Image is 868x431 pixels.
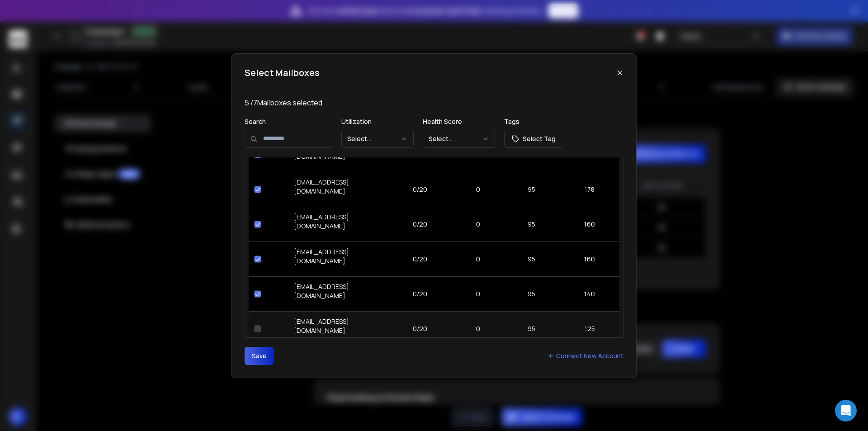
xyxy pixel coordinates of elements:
[245,97,623,108] p: 5 / 7 Mailboxes selected
[504,117,563,126] p: Tags
[423,117,495,126] p: Health Score
[341,117,414,126] p: Utilization
[245,66,320,79] h1: Select Mailboxes
[245,117,332,126] p: Search
[835,400,857,422] div: Open Intercom Messenger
